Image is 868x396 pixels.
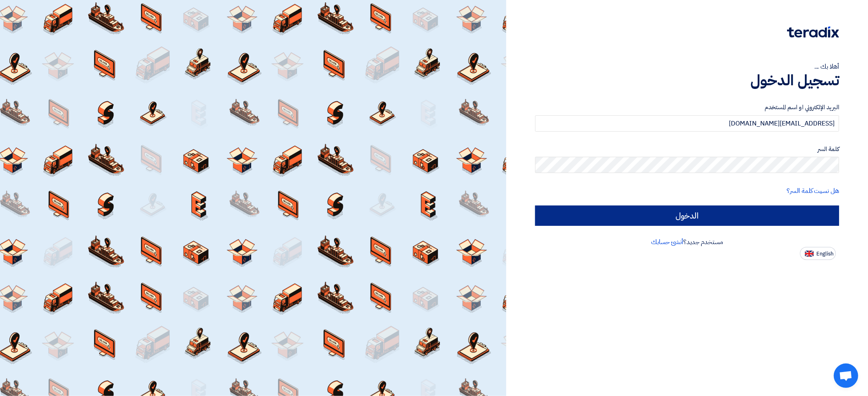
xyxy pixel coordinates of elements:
[535,71,839,89] h1: تسجيل الدخول
[651,237,683,247] a: أنشئ حسابك
[800,247,836,260] button: English
[787,186,839,196] a: هل نسيت كلمة السر؟
[787,26,839,38] img: Teradix logo
[535,237,839,247] div: مستخدم جديد؟
[535,206,839,226] input: الدخول
[535,115,839,132] input: أدخل بريد العمل الإلكتروني او اسم المستخدم الخاص بك ...
[535,62,839,71] div: أهلا بك ...
[816,251,833,257] span: English
[834,364,858,388] div: دردشة مفتوحة
[535,145,839,154] label: كلمة السر
[805,251,814,257] img: en-US.png
[535,103,839,112] label: البريد الإلكتروني او اسم المستخدم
